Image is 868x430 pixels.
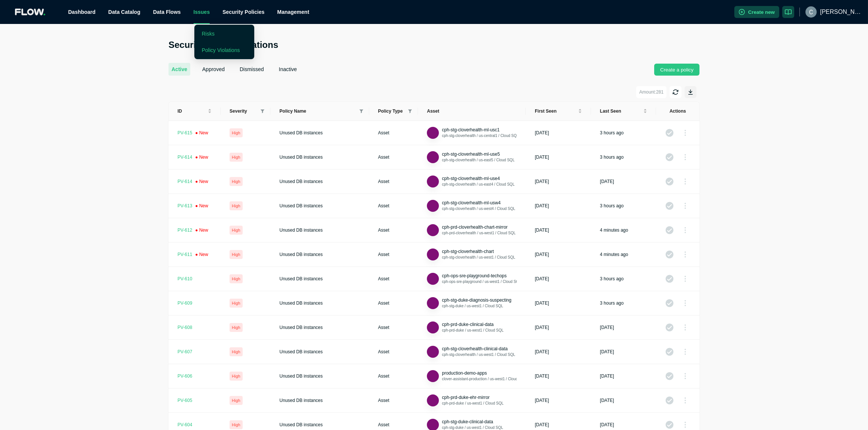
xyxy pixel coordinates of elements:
span: Asset [378,398,389,403]
span: Asset [378,130,389,135]
span: Asset [378,228,389,233]
span: cph-stg-duke-diagnosis-suspecting [442,298,511,303]
span: Asset [378,179,389,184]
button: cph-stg-cloverhealth-chart [442,248,494,254]
button: production-demo-apps [442,370,487,376]
span: cph-stg-duke-clinical-data [442,419,493,424]
button: Amount:281 [636,86,667,98]
div: 3 hours ago [600,203,623,209]
span: Policy Type [378,108,406,114]
th: Last seen [591,102,656,121]
h2: Security Policy Violations [169,39,699,51]
a: Risks [202,31,215,37]
div: DBInstancecph-stg-cloverhealth-clinical-datacph-stg-cloverhealth / us-west1 / Cloud SQL [427,346,515,358]
span: cph-stg-cloverhealth / us-east5 / Cloud SQL [442,158,515,162]
img: DBInstance [429,372,437,380]
div: High [230,420,243,429]
a: Create a policy [654,64,699,76]
div: DBInstanceproduction-demo-appsclover-assistant-production / us-west1 / Cloud SQL [427,370,517,382]
span: cph-stg-duke / us-west1 / Cloud SQL [442,304,503,308]
img: DBInstance [429,397,437,405]
span: Asset [378,325,389,330]
div: [DATE] [535,397,549,403]
div: PV- 606 [177,373,192,379]
button: Create new [734,6,779,18]
div: 3 hours ago [600,154,623,160]
span: Unused DB instances [279,422,322,427]
button: DBInstance [427,200,439,212]
button: DBInstance [427,370,439,382]
img: DBInstance [429,129,437,137]
div: PV- 614 [177,154,208,160]
a: Policy Violations [202,47,240,53]
div: DBInstancecph-stg-cloverhealth-ml-usw4cph-stg-cloverhealth / us-west4 / Cloud SQL [427,200,515,212]
button: DBInstance [427,273,439,285]
span: Last seen [600,108,642,114]
div: 3 hours ago [600,300,623,306]
span: Unused DB instances [279,203,322,208]
button: cph-stg-cloverhealth-clinical-data [442,346,507,352]
span: cph-ops-sre-playground / us-west1 / Cloud SQL [442,280,521,284]
th: ID [169,102,221,121]
span: Asset [378,422,389,427]
img: DBInstance [429,178,437,186]
button: cph-prd-cloverhealth-chart-mirror [442,224,507,230]
div: High [230,347,243,356]
span: cph-prd-cloverhealth / us-west1 / Cloud SQL [442,231,516,235]
span: First seen [535,108,577,114]
span: cph-prd-cloverhealth-chart-mirror [442,225,507,230]
span: Asset [378,252,389,257]
span: Unused DB instances [279,301,322,306]
span: cph-prd-duke / us-west1 / Cloud SQL [442,328,504,332]
img: DBInstance [429,202,437,210]
button: cph-ops-sre-playground-techops [442,273,507,279]
div: 3 hours ago [600,130,623,136]
span: Unused DB instances [279,130,322,135]
th: First seen [526,102,591,121]
span: cph-stg-cloverhealth-ml-usc1 [442,127,500,132]
button: cph-stg-cloverhealth-ml-usw4 [442,200,501,206]
img: DBInstance [429,348,437,356]
span: Asset [378,203,389,208]
div: PV- 612 [177,227,208,233]
span: Unused DB instances [279,252,322,257]
button: approved [199,63,228,76]
span: cph-prd-duke-clinical-data [442,322,494,327]
th: Actions [656,102,699,121]
div: [DATE] [535,179,549,184]
span: cph-stg-cloverhealth / us-west1 / Cloud SQL [442,353,515,357]
img: DBInstance [429,251,437,259]
div: PV- 611 [177,251,208,257]
div: [DATE] [600,179,614,184]
div: DBInstancecph-prd-duke-ehr-mirrorcph-prd-duke / us-west1 / Cloud SQL [427,394,504,406]
button: active [169,63,190,76]
span: cph-stg-cloverhealth / us-west4 / Cloud SQL [442,207,515,211]
span: Asset [378,301,389,306]
div: DBInstancecph-prd-duke-clinical-datacph-prd-duke / us-west1 / Cloud SQL [427,321,504,333]
div: DBInstancecph-prd-cloverhealth-chart-mirrorcph-prd-cloverhealth / us-west1 / Cloud SQL [427,224,516,236]
span: Unused DB instances [279,373,322,379]
div: PV- 609 [177,300,192,306]
div: High [230,250,243,259]
img: DBInstance [429,226,437,234]
div: 4 minutes ago [600,227,628,233]
span: Unused DB instances [279,179,322,184]
div: High [230,128,243,137]
div: DBInstancecph-stg-duke-diagnosis-suspectingcph-stg-duke / us-west1 / Cloud SQL [427,297,511,309]
span: Unused DB instances [279,276,322,281]
div: DBInstancecph-stg-cloverhealth-ml-use4cph-stg-cloverhealth / us-east4 / Cloud SQL [427,176,515,187]
button: DBInstance [427,151,439,163]
div: [DATE] [535,300,549,306]
span: Asset [378,155,389,160]
div: [DATE] [600,349,614,355]
button: DBInstance [427,248,439,260]
img: DBInstance [429,153,437,161]
div: PV- 605 [177,397,192,403]
span: Unused DB instances [279,398,322,403]
button: cph-stg-cloverhealth-ml-usc1 [442,127,500,133]
span: Data Flows [153,9,181,15]
span: cph-stg-cloverhealth-clinical-data [442,346,507,351]
div: [DATE] [600,324,614,330]
span: Unused DB instances [279,228,322,233]
button: DBInstance [427,127,439,139]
